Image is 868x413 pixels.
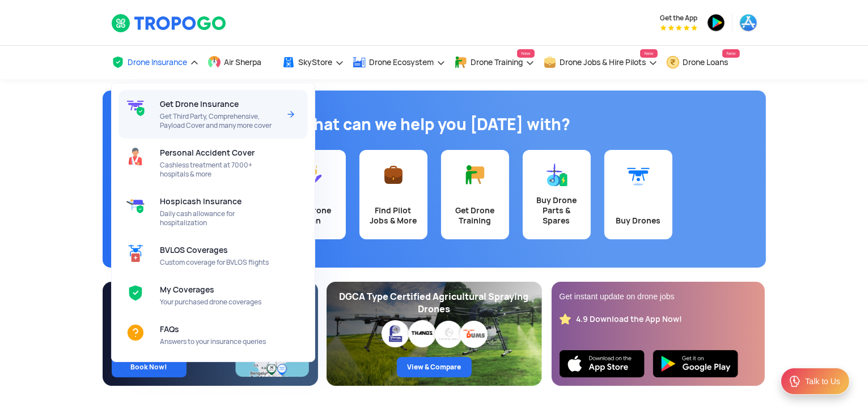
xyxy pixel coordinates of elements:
a: Book Now! [112,357,187,377]
div: 4.9 Download the App Now! [577,314,683,325]
span: Hospicash Insurance [160,197,242,206]
a: Find Pilot Jobs & More [359,150,427,239]
a: Buy Drone Parts & Spares [523,150,591,239]
img: Hospicash Insurance [126,196,145,214]
img: TropoGo Logo [111,14,227,33]
a: Hospicash InsuranceHospicash InsuranceDaily cash allowance for hospitalization [118,187,308,236]
img: FAQs [126,324,145,342]
a: Drone Insurance [111,46,199,79]
span: Answers to your insurance queries [160,337,280,346]
span: Daily cash allowance for hospitalization [160,209,280,227]
img: star_rating [560,313,571,325]
div: Find Pilot Jobs & More [366,205,421,226]
a: SkyStore [282,46,344,79]
a: Buy Drones [604,150,672,239]
span: Get Third Party, Comprehensive, Payload Cover and many more cover [160,112,280,130]
span: BVLOS Coverages [160,246,228,255]
span: New [722,49,739,58]
a: Drone Jobs & Hire PilotsNew [543,46,658,79]
h1: What can we help you [DATE] with? [111,113,757,136]
div: Get Drone Training [448,205,502,226]
span: Personal Accident Cover [160,148,255,157]
span: Drone Training [471,58,523,67]
a: Drone TrainingNew [454,46,535,79]
img: appstore [739,14,757,32]
span: Drone Jobs & Hire Pilots [560,58,646,67]
img: Get Drone Insurance [126,98,145,117]
div: Get instant update on drone jobs [560,291,757,302]
div: Buy Drones [611,216,666,226]
img: My Coverages [126,284,145,302]
span: Air Sherpa [225,58,262,67]
span: My Coverages [160,285,214,294]
span: Drone Insurance [128,58,188,67]
a: FAQsFAQsAnswers to your insurance queries [118,315,308,355]
a: Drone Ecosystem [353,46,446,79]
span: Your purchased drone coverages [160,298,280,307]
span: SkyStore [299,58,333,67]
img: Buy Drone Parts & Spares [545,164,568,186]
span: FAQs [160,325,179,334]
a: BVLOS CoveragesBVLOS CoveragesCustom coverage for BVLOS flights [118,236,308,276]
a: My CoveragesMy CoveragesYour purchased drone coverages [118,276,308,315]
span: New [517,49,534,58]
img: Personal Accident Cover [126,147,145,165]
img: App Raking [660,25,697,31]
img: Arrow [284,107,298,121]
img: Find Pilot Jobs & More [382,164,405,186]
a: Drone LoansNew [666,46,740,79]
span: Custom coverage for BVLOS flights [160,258,280,267]
span: Drone Ecosystem [370,58,434,67]
span: Drone Loans [683,58,729,67]
a: Get Drone Training [441,150,509,239]
img: Playstore [653,350,738,377]
img: playstore [707,14,725,32]
a: Personal Accident CoverPersonal Accident CoverCashless treatment at 7000+ hospitals & more [118,139,308,187]
a: Get Drone InsuranceGet Drone InsuranceGet Third Party, Comprehensive, Payload Cover and many more... [118,90,308,139]
div: Talk to Us [806,376,840,387]
a: View & Compare [397,357,472,377]
span: Cashless treatment at 7000+ hospitals & more [160,161,280,179]
div: DGCA Type Certified Agricultural Spraying Drones [336,291,533,316]
img: BVLOS Coverages [126,244,145,263]
span: Get Drone Insurance [160,100,239,109]
div: Buy Drone Parts & Spares [530,195,584,226]
img: Buy Drones [627,164,650,186]
img: Get Drone Training [464,164,486,186]
span: New [640,49,657,58]
span: Get the App [660,14,698,23]
img: ic_Support.svg [788,375,802,388]
img: Ios [560,350,645,377]
a: Air Sherpa [208,46,273,79]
